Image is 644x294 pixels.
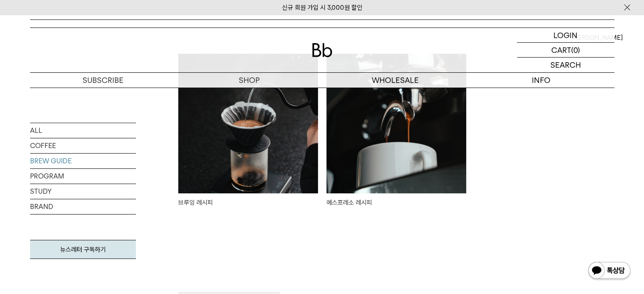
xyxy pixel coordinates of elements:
a: SUBSCRIBE [30,73,176,88]
a: PROGRAM [30,169,136,184]
a: COFFEE [30,138,136,153]
a: 뉴스레터 구독하기 [30,240,136,259]
a: 브루잉 레시피 브루잉 레시피 [178,54,318,218]
img: 카카오톡 채널 1:1 채팅 버튼 [587,261,631,281]
p: (0) [571,43,580,57]
img: 에스프레소 레시피 [326,54,466,193]
a: 신규 회원 가입 시 3,000원 할인 [282,4,362,11]
div: 브루잉 레시피 [178,198,318,218]
a: BREW GUIDE [30,154,136,168]
a: CART (0) [517,43,614,58]
a: SHOP [176,73,322,88]
a: STUDY [30,184,136,199]
p: LOGIN [553,28,578,42]
a: ALL [30,123,136,138]
p: SEARCH [550,58,581,72]
p: WHOLESALE [322,73,468,88]
img: 로고 [312,43,332,57]
a: LOGIN [517,28,614,43]
div: 에스프레소 레시피 [326,198,466,218]
a: 에스프레소 레시피 에스프레소 레시피 [326,54,466,228]
p: INFO [468,73,614,88]
p: CART [551,43,571,57]
a: BRAND [30,199,136,214]
img: 브루잉 레시피 [178,54,318,193]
